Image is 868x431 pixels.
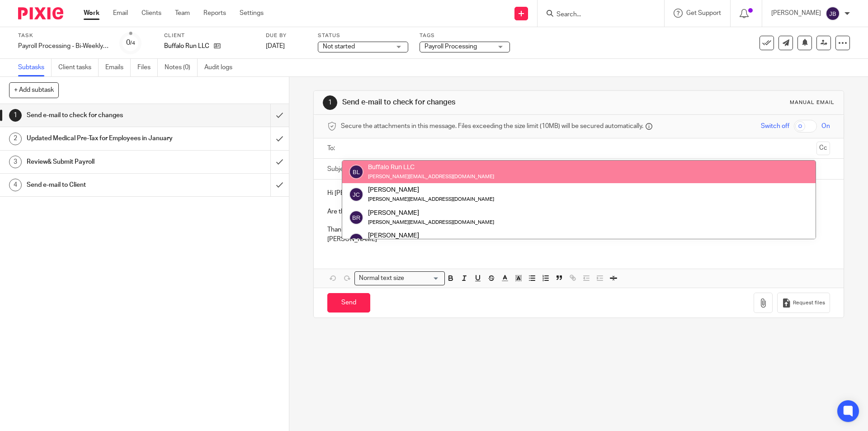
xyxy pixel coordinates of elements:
[84,9,99,18] a: Work
[777,293,830,313] button: Request files
[113,9,128,18] a: Email
[556,11,637,19] input: Search
[323,95,337,110] div: 1
[354,271,445,285] div: Search for option
[327,235,830,244] p: [PERSON_NAME]
[425,43,477,50] span: Payroll Processing
[761,122,789,131] span: Switch off
[826,6,840,21] img: svg%3E
[266,32,307,39] label: Due by
[9,179,22,191] div: 4
[130,41,135,46] small: /4
[318,32,408,39] label: Status
[9,109,22,122] div: 1
[342,98,598,107] h1: Send e-mail to check for changes
[27,155,183,169] h1: Review& Submit Payroll
[9,156,22,168] div: 3
[349,210,363,225] img: svg%3E
[27,132,183,145] h1: Updated Medical Pre-Tax for Employees in January
[327,207,830,216] p: Are there any changes/additions for this week's payroll? Please either email me the additions or ...
[368,220,494,225] small: [PERSON_NAME][EMAIL_ADDRESS][DOMAIN_NAME]
[240,9,264,18] a: Settings
[164,42,209,51] p: Buffalo Run LLC
[790,99,835,106] div: Manual email
[18,7,63,19] img: Pixie
[327,225,830,234] p: Thank you,
[18,42,108,51] div: Payroll Processing - Bi-Weekly - Buffalo Run
[105,59,131,76] a: Emails
[327,293,370,313] input: Send
[27,178,183,192] h1: Send e-mail to Client
[142,9,161,18] a: Clients
[9,133,22,145] div: 2
[137,59,158,76] a: Files
[368,185,494,194] div: [PERSON_NAME]
[349,233,363,247] img: svg%3E
[18,32,108,39] label: Task
[357,274,406,283] span: Normal text size
[368,163,494,172] div: Buffalo Run LLC
[58,59,99,76] a: Client tasks
[816,142,830,155] button: Cc
[420,32,510,39] label: Tags
[327,165,351,174] label: Subject:
[9,82,59,98] button: + Add subtask
[407,274,439,283] input: Search for option
[821,122,830,131] span: On
[793,299,825,307] span: Request files
[349,165,363,179] img: svg%3E
[368,197,494,202] small: [PERSON_NAME][EMAIL_ADDRESS][DOMAIN_NAME]
[164,32,255,39] label: Client
[323,43,355,50] span: Not started
[175,9,190,18] a: Team
[203,9,226,18] a: Reports
[368,174,494,179] small: [PERSON_NAME][EMAIL_ADDRESS][DOMAIN_NAME]
[771,9,821,18] p: [PERSON_NAME]
[341,122,643,131] span: Secure the attachments in this message. Files exceeding the size limit (10MB) will be secured aut...
[27,109,183,122] h1: Send e-mail to check for changes
[686,10,721,16] span: Get Support
[349,187,363,202] img: svg%3E
[368,208,494,217] div: [PERSON_NAME]
[327,144,337,153] label: To:
[126,38,135,48] div: 0
[266,43,285,49] span: [DATE]
[368,231,535,240] div: [PERSON_NAME]
[204,59,239,76] a: Audit logs
[165,59,198,76] a: Notes (0)
[327,189,830,198] p: Hi [PERSON_NAME],
[18,59,52,76] a: Subtasks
